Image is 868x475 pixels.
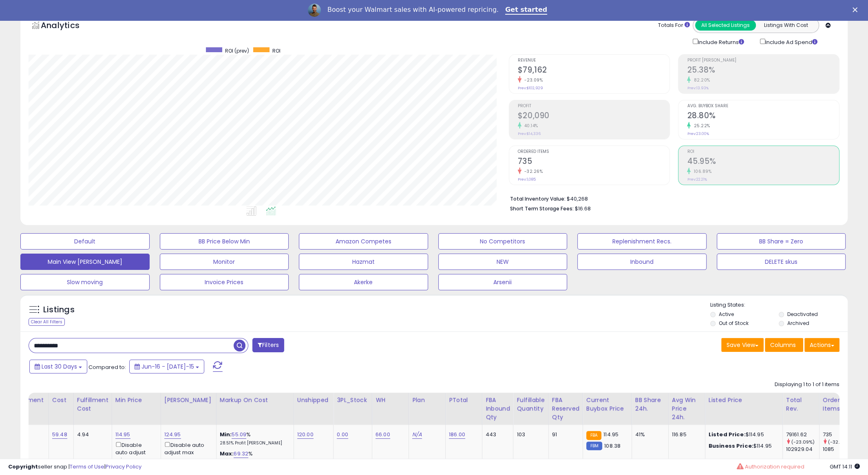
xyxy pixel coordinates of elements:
[687,157,839,168] h2: 45.95%
[486,431,507,438] div: 443
[687,65,839,76] h2: 25.38%
[164,440,210,456] div: Disable auto adjust max
[745,463,804,471] span: Authorization required
[517,396,545,413] div: Fulfillable Quantity
[717,254,846,270] button: DELETE skus
[106,463,141,471] a: Privacy Policy
[672,431,699,438] div: 116.85
[717,233,846,250] button: BB Share = Zero
[141,362,194,371] span: Jun-16 - [DATE]-15
[552,431,576,438] div: 91
[510,193,833,203] li: $40,268
[754,37,830,46] div: Include Ad Spend
[518,157,670,168] h2: 735
[823,396,853,413] div: Ordered Items
[687,104,839,108] span: Avg. Buybox Share
[52,431,67,439] a: 59.48
[164,396,213,404] div: [PERSON_NAME]
[308,4,321,17] img: Profile image for Adrian
[695,20,756,31] button: All Selected Listings
[586,442,602,450] small: FBM
[445,393,482,425] th: CSV column name: cust_attr_1_PTotal
[375,431,390,439] a: 66.00
[299,233,428,250] button: Amazon Competes
[709,442,776,450] div: $114.95
[449,396,479,404] div: PTotal
[575,205,591,212] span: $16.68
[770,341,796,349] span: Columns
[691,168,711,175] small: 106.89%
[687,150,839,154] span: ROI
[299,254,428,270] button: Hazmat
[521,123,538,129] small: 40.14%
[52,396,70,404] div: Cost
[521,168,543,175] small: -32.26%
[88,363,126,371] span: Compared to:
[232,431,246,439] a: 55.09
[786,446,819,453] div: 102929.04
[337,431,348,439] a: 0.00
[709,431,776,438] div: $114.95
[853,7,861,12] div: Close
[220,450,234,457] b: Max:
[687,86,708,91] small: Prev: 13.93%
[604,442,621,450] span: 108.38
[294,393,334,425] th: CSV column name: cust_attr_4_Unshipped
[438,254,568,270] button: NEW
[129,360,204,373] button: Jun-16 - [DATE]-15
[160,254,289,270] button: Monitor
[787,320,809,327] label: Archived
[518,177,536,182] small: Prev: 1,085
[337,396,369,404] div: 3PL_Stock
[687,58,839,63] span: Profit [PERSON_NAME]
[786,396,816,413] div: Total Rev.
[115,431,130,439] a: 114.95
[521,77,543,83] small: -23.09%
[635,396,665,413] div: BB Share 24h.
[29,360,87,373] button: Last 30 Days
[586,431,601,440] small: FBA
[687,37,754,46] div: Include Returns
[412,431,422,439] a: N/A
[518,65,670,76] h2: $79,162
[721,338,764,352] button: Save View
[719,320,749,327] label: Out of Stock
[577,254,707,270] button: Inbound
[42,362,77,371] span: Last 30 Days
[220,431,232,438] b: Min:
[160,274,289,290] button: Invoice Prices
[518,131,541,136] small: Prev: $14,336
[517,431,542,438] div: 103
[115,440,155,464] div: Disable auto adjust min
[709,431,746,438] b: Listed Price:
[786,431,819,438] div: 79161.62
[518,58,670,63] span: Revenue
[375,396,405,404] div: WH
[775,381,839,389] div: Displaying 1 to 1 of 1 items
[20,233,150,250] button: Default
[687,111,839,122] h2: 28.80%
[719,311,734,318] label: Active
[791,439,815,445] small: (-23.09%)
[8,463,141,471] div: seller snap | |
[658,22,690,29] div: Totals For
[486,396,510,422] div: FBA inbound Qty
[160,233,289,250] button: BB Price Below Min
[518,104,670,108] span: Profit
[216,393,294,425] th: The percentage added to the cost of goods (COGS) that forms the calculator for Min & Max prices.
[412,396,442,404] div: Plan
[77,396,108,413] div: Fulfillment Cost
[830,463,860,471] span: 2025-08-15 14:11 GMT
[577,233,707,250] button: Replenishment Recs.
[20,274,150,290] button: Slow moving
[438,233,568,250] button: No Competitors
[220,396,290,404] div: Markup on Cost
[29,318,65,326] div: Clear All Filters
[220,431,287,446] div: %
[586,396,628,413] div: Current Buybox Price
[603,431,618,438] span: 114.95
[672,396,702,422] div: Avg Win Price 24h.
[77,431,106,438] div: 4.94
[510,205,574,212] b: Short Term Storage Fees:
[823,446,856,453] div: 1085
